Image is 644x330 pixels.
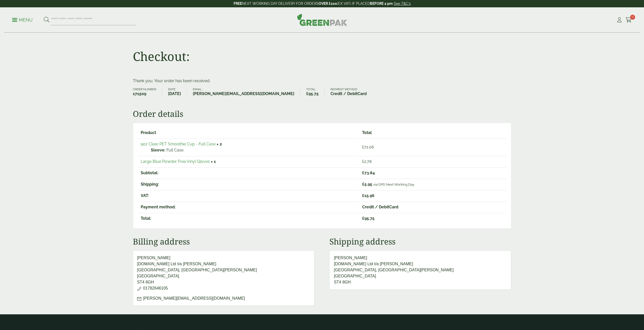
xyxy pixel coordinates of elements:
p: 01782646105 [137,285,310,291]
bdi: 2.78 [362,159,371,164]
p: Menu [12,17,33,23]
span: 5.95 [362,182,372,187]
h1: Checkout: [133,49,190,64]
th: Payment method: [138,202,359,212]
h2: Billing address [133,237,315,246]
li: Total: [306,88,325,97]
a: 9oz Clear PET Smoothie Cup - Full Case [141,142,216,146]
span: 0 [630,15,635,20]
p: Full Case [151,147,356,153]
a: Large Blue Powder Free Vinyl Gloves [141,159,210,164]
strong: × 1 [211,159,216,164]
p: [PERSON_NAME][EMAIL_ADDRESS][DOMAIN_NAME] [137,295,310,301]
h2: Order details [133,109,511,119]
a: Menu [12,17,33,22]
li: Payment method: [330,88,372,97]
span: £ [362,182,364,187]
span: £ [362,145,364,149]
strong: [DATE] [168,91,181,97]
img: GreenPak Supplies [297,14,347,26]
strong: OVER £100 [319,2,337,6]
address: [PERSON_NAME] [DOMAIN_NAME] Ltd t/a [PERSON_NAME] [GEOGRAPHIC_DATA], [GEOGRAPHIC_DATA][PERSON_NAM... [133,251,315,306]
strong: Credit / DebitCard [330,91,367,97]
span: 73.84 [362,170,375,175]
th: Total: [138,213,359,224]
address: [PERSON_NAME] [DOMAIN_NAME] Ltd t/a [PERSON_NAME] [GEOGRAPHIC_DATA], [GEOGRAPHIC_DATA][PERSON_NAM... [329,251,511,290]
td: Credit / DebitCard [359,202,506,212]
bdi: 71.06 [362,145,374,149]
strong: BEFORE 2 pm [370,2,393,6]
span: £ [362,170,364,175]
span: £ [362,216,364,221]
th: Shipping: [138,179,359,190]
th: VAT: [138,190,359,201]
a: See T&C's [394,2,411,6]
th: Product [138,127,359,138]
span: £ [362,159,364,164]
li: Email: [193,88,300,97]
strong: [PERSON_NAME][EMAIL_ADDRESS][DOMAIN_NAME] [193,91,294,97]
span: 95.75 [362,216,375,221]
strong: 171509 [133,91,156,97]
th: Total [359,127,506,138]
bdi: 95.75 [306,91,319,96]
i: Cart [626,17,632,23]
span: £ [362,193,364,198]
strong: FREE [234,2,242,6]
th: Subtotal: [138,167,359,178]
span: 15.96 [362,193,375,198]
span: £ [306,91,308,96]
li: Date: [168,88,187,97]
strong: × 2 [217,142,222,146]
a: 0 [626,16,632,24]
li: Order number: [133,88,162,97]
strong: Sleeve: [151,147,165,153]
h2: Shipping address [329,237,511,246]
p: Thank you. Your order has been received. [133,78,511,84]
small: via DPD Next Working Day [373,182,414,186]
i: My Account [616,17,622,23]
